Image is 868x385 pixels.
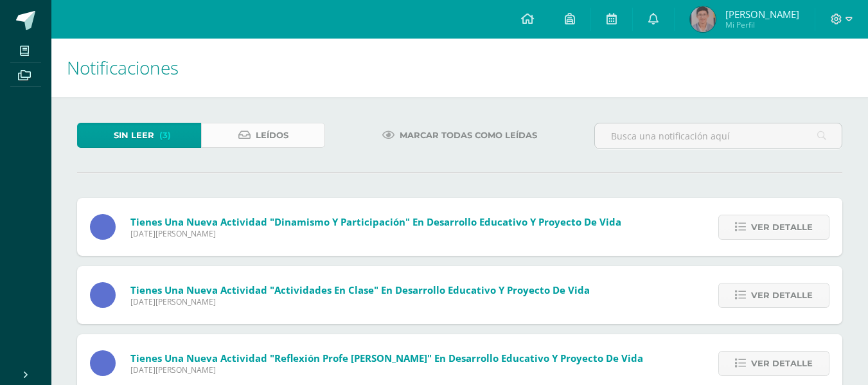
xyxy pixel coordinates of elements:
span: Notificaciones [67,55,179,80]
span: (3) [159,123,171,147]
span: Ver detalle [751,283,813,307]
span: [DATE][PERSON_NAME] [130,364,643,375]
span: Tienes una nueva actividad "Dinamismo y participación" En Desarrollo Educativo y Proyecto de Vida [130,215,621,228]
span: Tienes una nueva actividad "Reflexión profe [PERSON_NAME]" En Desarrollo Educativo y Proyecto de ... [130,352,643,364]
span: [PERSON_NAME] [725,8,799,21]
img: 9ccb69e3c28bfc63e59a54b2b2b28f1c.png [690,6,716,32]
span: [DATE][PERSON_NAME] [130,228,621,239]
span: Ver detalle [751,215,813,239]
input: Busca una notificación aquí [595,123,842,148]
span: Ver detalle [751,352,813,375]
a: Leídos [201,123,325,148]
span: Tienes una nueva actividad "Actividades en clase" En Desarrollo Educativo y Proyecto de Vida [130,283,590,296]
a: Marcar todas como leídas [366,123,553,148]
a: Sin leer(3) [77,123,201,148]
span: [DATE][PERSON_NAME] [130,296,590,307]
span: Marcar todas como leídas [400,123,537,147]
span: Leídos [256,123,288,147]
span: Sin leer [114,123,154,147]
span: Mi Perfil [725,19,799,30]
